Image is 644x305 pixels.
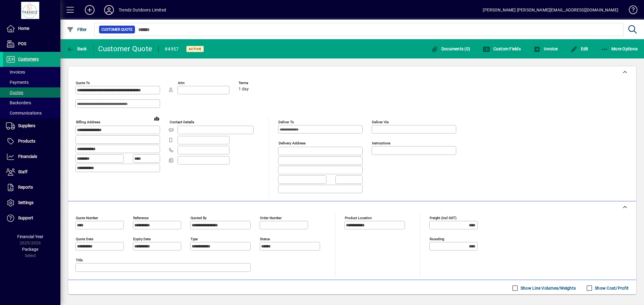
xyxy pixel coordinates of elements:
div: Customer Quote [98,44,152,54]
mat-label: Instructions [372,141,390,145]
span: Reports [18,185,33,190]
a: Staff [3,165,60,180]
app-page-header-button: Back [60,43,94,54]
mat-label: Title [76,258,83,262]
a: Reports [3,180,60,195]
span: Documents (0) [431,46,470,51]
a: View on map [152,114,162,123]
span: Terms [239,81,275,85]
button: Back [65,43,88,54]
span: Quotes [6,90,23,95]
span: Invoices [6,70,25,74]
mat-label: Deliver To [278,120,294,124]
span: More Options [601,46,638,51]
mat-label: Product location [345,215,372,220]
span: Package [22,247,38,252]
span: Communications [6,111,42,115]
span: Filter [67,27,87,32]
a: Knowledge Base [624,1,636,21]
a: Home [3,21,60,36]
button: Invoice [532,43,559,54]
button: Add [80,5,99,15]
a: Suppliers [3,118,60,134]
button: Profile [99,5,119,15]
span: Financial Year [17,234,43,239]
span: Invoice [533,46,558,51]
mat-label: Reference [133,215,149,220]
span: Payments [6,80,29,85]
mat-label: Type [191,237,198,241]
div: [PERSON_NAME] [PERSON_NAME][EMAIL_ADDRESS][DOMAIN_NAME] [483,5,618,15]
span: POS [18,41,26,46]
a: Communications [3,108,60,118]
span: Suppliers [18,123,35,128]
mat-label: Deliver via [372,120,389,124]
span: 1 day [239,87,249,92]
button: Filter [65,24,88,35]
mat-label: Quoted by [191,215,207,220]
span: Settings [18,200,34,205]
span: Customers [18,57,39,61]
span: Customer Quote [101,27,133,33]
label: Show Cost/Profit [594,285,629,291]
button: Documents (0) [429,43,472,54]
button: Edit [569,43,590,54]
span: Active [189,47,201,51]
a: Payments [3,77,60,87]
mat-label: Quote To [76,81,90,85]
a: POS [3,36,60,52]
a: Support [3,211,60,226]
span: Backorders [6,100,31,105]
a: Settings [3,195,60,210]
div: #4957 [165,44,179,54]
span: Staff [18,169,27,174]
mat-label: Quote number [76,215,98,220]
mat-label: Attn [178,81,184,85]
a: Financials [3,149,60,164]
a: Quotes [3,87,60,98]
span: Financials [18,154,37,159]
mat-label: Order number [260,215,282,220]
span: Products [18,139,35,143]
span: Support [18,215,33,220]
button: More Options [600,43,639,54]
a: Products [3,134,60,149]
span: Edit [570,46,588,51]
a: Invoices [3,67,60,77]
mat-label: Rounding [430,237,444,241]
div: Trendz Outdoors Limited [119,5,166,15]
mat-label: Freight (incl GST) [430,215,457,220]
mat-label: Status [260,237,270,241]
mat-label: Quote date [76,237,93,241]
mat-label: Expiry date [133,237,151,241]
button: Custom Fields [481,43,522,54]
span: Back [67,46,87,51]
label: Show Line Volumes/Weights [519,285,576,291]
span: Home [18,26,29,31]
a: Backorders [3,98,60,108]
span: Custom Fields [483,46,521,51]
